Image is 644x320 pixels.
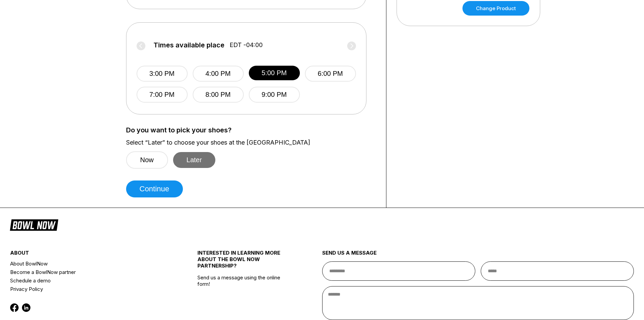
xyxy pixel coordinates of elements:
button: 8:00 PM [193,87,244,103]
button: 6:00 PM [305,66,356,82]
button: 5:00 PM [249,66,300,80]
button: Later [173,152,216,168]
button: 4:00 PM [193,66,244,82]
span: Times available place [153,41,224,49]
label: Do you want to pick your shoes? [126,126,376,134]
button: 7:00 PM [137,87,188,103]
button: 3:00 PM [137,66,188,82]
div: about [10,250,166,259]
a: Privacy Policy [10,285,166,293]
div: send us a message [322,250,634,261]
a: Schedule a demo [10,276,166,285]
a: Become a BowlNow partner [10,268,166,276]
span: EDT -04:00 [230,41,263,49]
button: Continue [126,180,183,197]
label: Select “Later” to choose your shoes at the [GEOGRAPHIC_DATA] [126,139,376,146]
button: Now [126,151,168,169]
a: Change Product [462,1,529,16]
button: 9:00 PM [249,87,300,103]
a: About BowlNow [10,259,166,268]
div: INTERESTED IN LEARNING MORE ABOUT THE BOWL NOW PARTNERSHIP? [197,250,291,274]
